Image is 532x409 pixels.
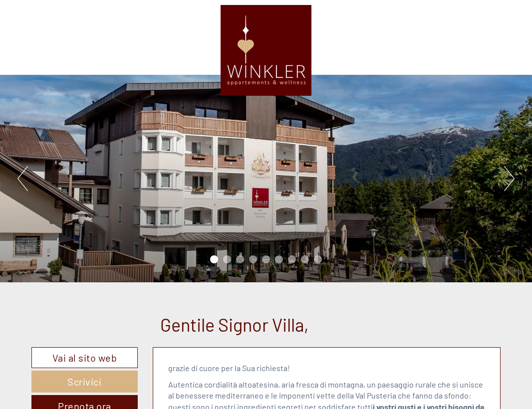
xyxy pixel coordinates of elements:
[17,166,28,191] button: Previous
[168,363,486,374] p: grazie di cuore per la Sua richiesta!
[31,371,138,393] a: Scrivici
[31,347,138,369] a: Vai al sito web
[504,166,515,191] button: Next
[160,315,309,335] h1: Gentile Signor Villa,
